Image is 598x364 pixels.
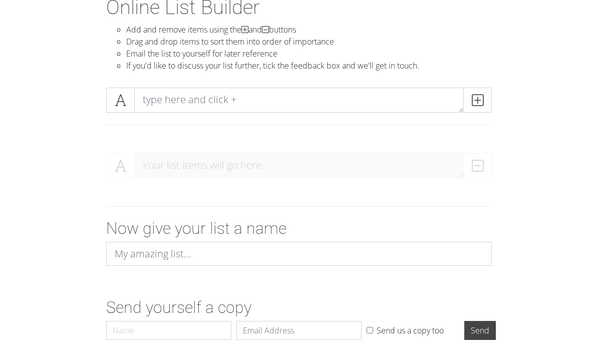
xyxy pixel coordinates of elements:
[126,60,492,72] li: If you'd like to discuss your list further, tick the feedback box and we'll get in touch.
[464,321,496,340] input: Send
[126,24,492,36] li: Add and remove items using the and buttons
[126,48,492,60] li: Email the list to yourself for later reference
[126,36,492,48] li: Drag and drop items to sort them into order of importance
[106,242,492,266] input: My amazing list...
[236,321,362,340] input: Email Address
[106,298,492,317] h2: Send yourself a copy
[377,324,444,336] label: Send us a copy too
[106,321,231,340] input: Name
[106,219,492,238] h2: Now give your list a name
